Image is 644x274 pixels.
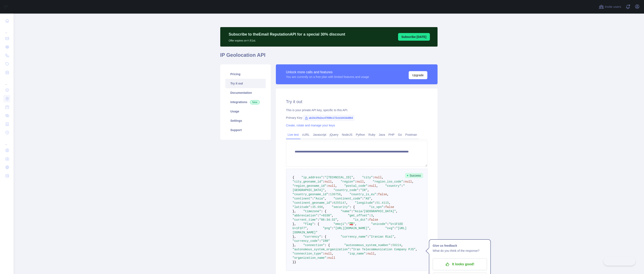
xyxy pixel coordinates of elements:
span: : [383,205,385,209]
span: , [394,235,396,238]
span: , [387,193,389,196]
span: "unicode" [371,222,387,226]
span: : [317,214,319,217]
span: "06:34:32" [319,218,337,221]
span: : [349,248,351,251]
span: "connection_type" [293,252,323,255]
span: "autonomous_system_number" [344,244,390,247]
span: false [385,205,394,209]
div: ... [3,137,10,146]
span: }, [293,210,296,213]
span: "region" [341,180,355,183]
a: jQuery [328,131,340,138]
span: : [328,193,330,196]
span: { [293,176,294,179]
a: NodeJS [340,131,354,138]
span: , [341,193,342,196]
span: } [294,260,296,264]
span: "🇮🇷" [348,222,355,226]
span: , [412,180,414,183]
span: , [415,248,417,251]
span: : { [325,244,330,247]
span: "[TECHNICAL_ID]" [325,176,353,179]
span: : [403,180,405,183]
span: , [369,227,371,230]
span: , [355,222,357,226]
span: 3 [371,214,373,217]
span: , [332,252,333,255]
a: Usage [225,107,266,116]
div: This is your private API key, specific to this API. [286,108,427,112]
span: "Asia" [314,197,324,200]
span: : [376,193,378,196]
span: : [362,197,364,200]
span: "+0330" [319,214,332,217]
span: "name" [341,210,351,213]
span: , [325,197,326,200]
span: "isp_name" [348,252,366,255]
span: null [328,184,335,188]
span: "emoji" [334,222,346,226]
span: : { [321,235,326,238]
span: "is_dst" [353,218,367,221]
span: "country_code" [334,188,359,192]
span: , [396,210,398,213]
a: Support [225,125,266,135]
span: : [312,197,314,200]
span: : [323,252,324,255]
span: : [367,235,369,238]
div: Primary Key: [286,116,427,120]
span: : [391,244,392,247]
span: : [401,184,403,188]
span: false [378,193,387,196]
a: Documentation [225,88,266,97]
span: : [319,239,321,243]
span: : [367,184,369,188]
span: null [405,180,412,183]
a: Pricing [225,69,266,79]
span: 130758 [330,193,341,196]
span: "currency" [303,235,321,238]
span: , [371,197,373,200]
a: Go [396,131,404,138]
span: "continent" [293,197,312,200]
span: : [375,201,376,205]
button: Upgrade [409,71,427,79]
span: null [325,252,332,255]
button: Subscribe [DATE] [398,33,430,41]
span: : [317,218,319,221]
a: PHP [387,131,396,138]
span: "longitude" [355,201,375,205]
span: "AS" [364,197,371,200]
span: , [337,218,339,221]
span: "timezone" [303,210,321,213]
span: : [373,176,375,179]
span: "gmt_offset" [348,214,369,217]
button: It looks good! [433,258,487,270]
span: : { [314,222,319,226]
h1: IP Geolocation API [220,52,438,62]
span: : { [349,205,355,209]
span: , [353,176,355,179]
span: "[URL][DOMAIN_NAME]" [334,227,369,230]
a: Create, rotate and manage your keys [286,124,335,127]
span: : [332,201,333,205]
h1: Give us feedback [433,243,487,248]
span: , [332,180,333,183]
span: "currency_code" [293,239,319,243]
span: "security" [332,205,349,209]
span: : [367,218,369,221]
span: null [325,180,332,183]
div: You are currently on a free plan with limited features and usage [286,75,369,79]
a: Python [354,131,367,138]
span: , [325,188,326,192]
span: Success [405,173,423,178]
p: Subscribe to the Email Reputation API for a special 30 % discount [229,31,345,37]
span: "current_time" [293,218,318,221]
span: "flag" [303,222,314,226]
span: }, [293,244,296,247]
span: : [369,214,371,217]
a: Live test [286,131,300,138]
span: 51.4115 [376,201,389,205]
span: : [355,180,357,183]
